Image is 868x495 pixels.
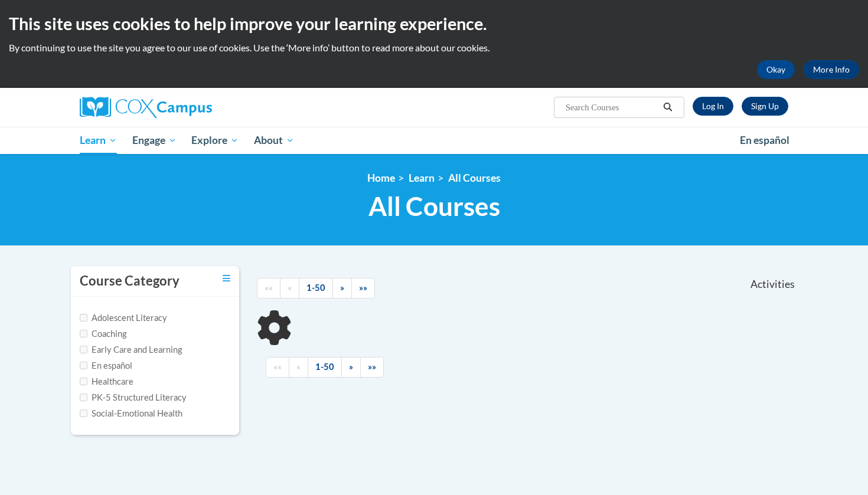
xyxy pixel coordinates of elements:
label: Social-Emotional Health [80,407,182,420]
span: Activities [750,278,795,291]
a: Previous [289,357,308,378]
span: Engage [132,133,177,147]
a: End [351,278,375,299]
a: Explore [184,127,246,154]
a: More Info [804,60,859,79]
input: Checkbox for Options [80,409,87,417]
div: Main menu [62,127,806,154]
a: All Courses [448,172,501,184]
input: Search Courses [564,100,659,114]
input: Checkbox for Options [80,362,87,369]
a: Previous [280,278,299,299]
a: Next [332,278,352,299]
a: Register [742,97,788,116]
p: By continuing to use the site you agree to our use of cookies. Use the ‘More info’ button to read... [9,41,859,54]
a: Learn [72,127,125,154]
label: Coaching [80,327,126,340]
button: Search [659,100,677,114]
a: Begining [266,357,289,378]
label: Healthcare [80,375,133,388]
label: En español [80,359,132,372]
span: About [254,133,294,147]
a: En español [732,128,797,153]
a: Engage [125,127,184,154]
h2: This site uses cookies to help improve your learning experience. [9,12,859,35]
span: « [296,362,301,372]
a: Home [367,172,395,184]
a: Next [341,357,361,378]
input: Checkbox for Options [80,378,87,385]
span: »» [359,283,367,293]
a: End [360,357,384,378]
label: PK-5 Structured Literacy [80,391,187,404]
a: Toggle collapse [223,272,230,285]
span: «« [265,283,273,293]
span: Explore [191,133,239,147]
input: Checkbox for Options [80,346,87,353]
span: « [288,283,292,293]
span: En español [740,134,789,146]
label: Early Care and Learning [80,343,182,356]
button: Okay [757,60,795,79]
input: Checkbox for Options [80,314,87,322]
a: Log In [693,97,733,116]
span: » [349,362,353,372]
label: Adolescent Literacy [80,312,167,324]
input: Checkbox for Options [80,330,87,337]
input: Checkbox for Options [80,394,87,401]
span: Learn [80,133,117,147]
span: » [340,283,344,293]
a: Cox Campus [80,97,304,118]
a: Learn [409,172,435,184]
span: «« [273,362,282,372]
span: »» [368,362,376,372]
span: All Courses [368,191,500,222]
a: About [246,127,302,154]
h3: Course Category [80,272,180,290]
a: 1-50 [299,278,333,299]
img: Cox Campus [80,97,212,118]
a: Begining [257,278,280,299]
a: 1-50 [308,357,342,378]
